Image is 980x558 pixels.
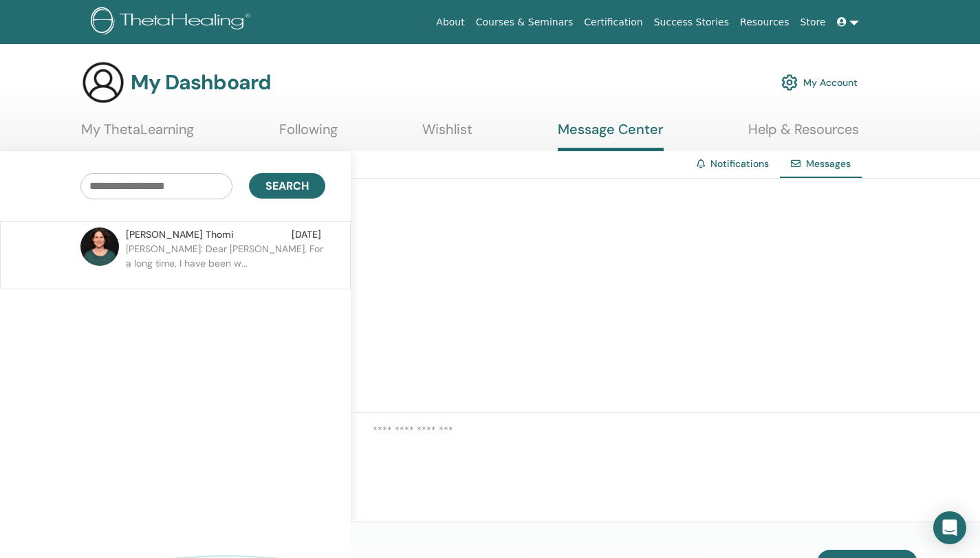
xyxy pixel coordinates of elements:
a: Message Center [558,121,664,151]
a: Success Stories [649,10,734,35]
h3: My Dashboard [131,70,271,95]
div: Open Intercom Messenger [933,511,966,544]
a: My ThetaLearning [81,121,194,148]
button: Search [249,173,325,199]
a: Help & Resources [748,121,859,148]
span: [PERSON_NAME] Thomi [126,227,234,242]
a: My Account [781,67,858,98]
a: Resources [734,10,795,35]
img: generic-user-icon.jpg [81,60,125,104]
a: Courses & Seminars [470,10,579,35]
img: cog.svg [781,71,798,94]
img: default.jpg [80,227,119,266]
a: Store [795,10,831,35]
a: Notifications [710,157,769,170]
a: Following [279,121,338,148]
a: About [431,10,470,35]
a: Certification [578,10,648,35]
span: Messages [806,157,851,170]
img: logo.png [91,7,255,38]
a: Wishlist [422,121,472,148]
p: [PERSON_NAME]: Dear [PERSON_NAME], For a long time, I have been w... [126,242,325,283]
span: [DATE] [292,227,321,242]
span: Search [265,179,309,193]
